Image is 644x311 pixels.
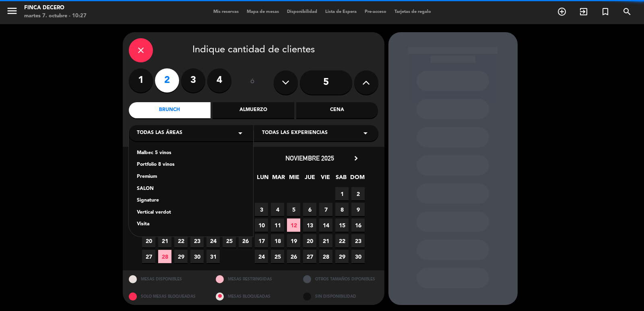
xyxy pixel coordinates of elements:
[123,288,210,305] div: SOLO MESAS BLOQUEADAS
[272,173,285,186] span: MAR
[335,203,349,216] span: 8
[287,203,300,216] span: 5
[239,234,252,247] span: 26
[350,173,363,186] span: DOM
[361,128,370,138] i: arrow_drop_down
[137,220,245,229] div: Visita
[243,10,283,14] span: Mapa de mesas
[351,218,365,232] span: 16
[210,270,297,288] div: MESAS RESTRINGIDAS
[319,234,332,247] span: 21
[223,234,236,247] span: 25
[303,234,316,247] span: 20
[158,234,171,247] span: 21
[285,154,334,162] span: noviembre 2025
[557,7,567,16] i: add_circle_outline
[283,10,321,14] span: Disponibilidad
[319,173,332,186] span: VIE
[136,45,146,55] i: close
[6,5,18,17] i: menu
[137,209,245,217] div: Vertical verdot
[390,10,435,14] span: Tarjetas de regalo
[256,173,269,186] span: LUN
[319,250,332,263] span: 28
[321,10,361,14] span: Lista de Espera
[142,234,155,247] span: 20
[137,161,245,169] div: Portfolio 8 vinos
[24,4,87,12] div: Finca Decero
[174,250,188,263] span: 29
[622,7,632,16] i: search
[255,203,268,216] span: 3
[255,250,268,263] span: 24
[155,68,179,93] label: 2
[137,185,245,193] div: SALON
[579,7,588,16] i: exit_to_app
[303,203,316,216] span: 6
[137,129,182,137] span: Todas las áreas
[351,203,365,216] span: 9
[351,234,365,247] span: 23
[255,234,268,247] span: 17
[174,234,188,247] span: 22
[297,270,384,288] div: OTROS TAMAÑOS DIPONIBLES
[129,68,153,93] label: 1
[137,173,245,181] div: Premium
[129,102,211,118] div: Brunch
[287,173,301,186] span: MIE
[335,250,349,263] span: 29
[361,10,390,14] span: Pre-acceso
[335,234,349,247] span: 22
[158,250,171,263] span: 28
[351,187,365,200] span: 2
[271,218,284,232] span: 11
[271,234,284,247] span: 18
[142,250,155,263] span: 27
[137,197,245,205] div: Signature
[209,10,243,14] span: Mis reservas
[601,7,610,16] i: turned_in_not
[129,38,378,62] div: Indique cantidad de clientes
[190,234,204,247] span: 23
[287,218,300,232] span: 12
[6,5,18,20] button: menu
[271,203,284,216] span: 4
[137,149,245,157] div: Malbec 5 vinos
[206,234,220,247] span: 24
[207,68,231,93] label: 4
[271,250,284,263] span: 25
[303,173,316,186] span: JUE
[255,218,268,232] span: 10
[235,128,245,138] i: arrow_drop_down
[335,218,349,232] span: 15
[287,234,300,247] span: 19
[239,68,266,97] div: ó
[210,288,297,305] div: MESAS BLOQUEADAS
[335,187,349,200] span: 1
[351,250,365,263] span: 30
[319,203,332,216] span: 7
[287,250,300,263] span: 26
[123,270,210,288] div: MESAS DISPONIBLES
[181,68,205,93] label: 3
[352,154,360,163] i: chevron_right
[319,218,332,232] span: 14
[296,102,378,118] div: Cena
[297,288,384,305] div: SIN DISPONIBILIDAD
[190,250,204,263] span: 30
[303,250,316,263] span: 27
[24,12,87,20] div: martes 7. octubre - 10:27
[334,173,348,186] span: SAB
[206,250,220,263] span: 31
[303,218,316,232] span: 13
[262,129,328,137] span: Todas las experiencias
[213,102,294,118] div: Almuerzo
